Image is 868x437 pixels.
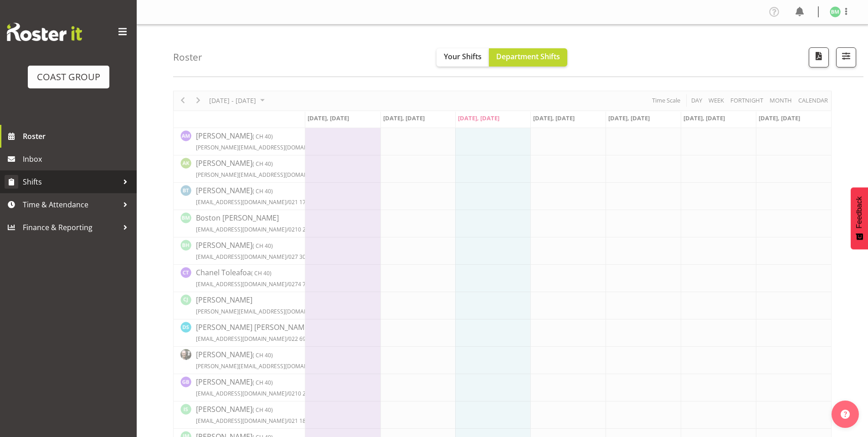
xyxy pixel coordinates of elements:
[489,48,567,67] button: Department Shifts
[23,198,118,211] span: Time & Attendance
[830,6,841,17] img: boston-morgan-horan1177.jpg
[37,70,100,84] div: COAST GROUP
[855,196,863,228] span: Feedback
[841,410,850,419] img: help-xxl-2.png
[496,51,560,62] span: Department Shifts
[836,47,856,67] button: Filter Shifts
[437,48,489,67] button: Your Shifts
[23,129,132,143] span: Roster
[23,175,118,189] span: Shifts
[809,47,829,67] button: Download a PDF of the roster according to the set date range.
[7,23,82,41] img: Rosterit website logo
[23,152,132,166] span: Inbox
[851,187,868,249] button: Feedback - Show survey
[173,52,202,62] h4: Roster
[444,51,482,62] span: Your Shifts
[23,221,118,234] span: Finance & Reporting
